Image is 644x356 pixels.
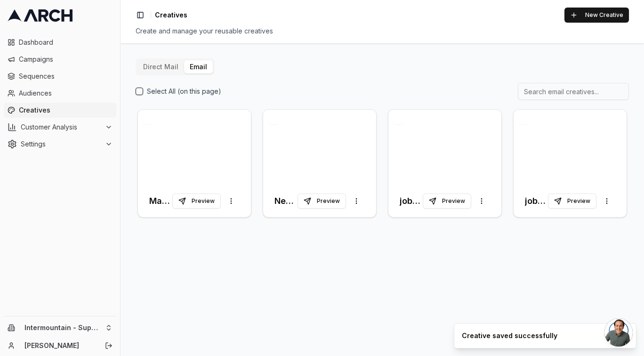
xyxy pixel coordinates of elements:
div: Open chat [604,318,633,347]
span: Audiences [19,89,113,98]
button: Preview [298,194,346,209]
button: Log out [102,339,115,352]
a: Sequences [4,69,116,84]
button: Preview [548,194,596,209]
span: Creatives [155,10,187,20]
input: Search email creatives... [518,83,629,100]
button: Email [184,60,213,73]
button: Intermountain - Superior Water & Air [4,320,116,335]
span: Settings [21,139,101,149]
button: Customer Analysis [4,120,116,135]
a: [PERSON_NAME] [24,341,95,350]
h3: job completed - thank you [525,194,548,208]
nav: breadcrumb [155,10,187,20]
a: Creatives [4,103,116,118]
a: Dashboard [4,35,116,50]
span: Dashboard [19,38,113,47]
button: New Creative [564,8,629,23]
span: Customer Analysis [21,122,101,132]
a: Audiences [4,86,116,101]
h3: job booked - thank you [400,194,423,208]
button: Preview [172,194,221,209]
button: Settings [4,137,116,152]
button: Direct Mail [137,60,184,73]
span: Sequences [19,72,113,81]
h3: New Membership [274,194,298,208]
label: Select All (on this page) [147,87,221,96]
h3: Marketing Email 1.0 [149,194,172,208]
span: Campaigns [19,55,113,64]
div: Create and manage your reusable creatives [136,26,629,36]
div: Creative saved successfully [462,331,557,340]
button: Preview [423,194,471,209]
a: Campaigns [4,52,116,67]
span: Creatives [19,105,113,115]
span: Intermountain - Superior Water & Air [24,324,101,332]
